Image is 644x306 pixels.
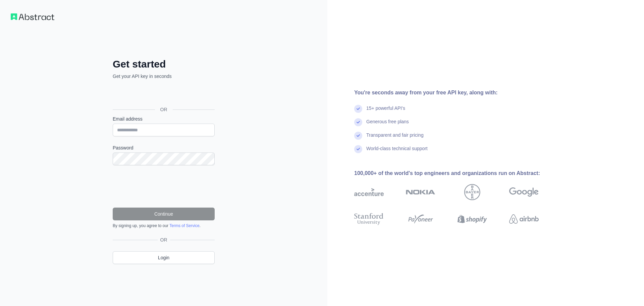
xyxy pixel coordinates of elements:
img: check mark [354,118,362,126]
img: bayer [464,184,480,200]
img: check mark [354,132,362,140]
div: 100,000+ of the world's top engineers and organizations run on Abstract: [354,169,560,177]
img: check mark [354,145,362,153]
div: You're seconds away from your free API key, along with: [354,89,560,97]
label: Password [113,144,215,151]
img: nokia [406,184,435,200]
img: stanford university [354,212,384,226]
iframe: reCAPTCHA [113,173,215,200]
div: By signing up, you agree to our . [113,223,215,228]
div: Transparent and fair pricing [366,132,424,145]
div: World-class technical support [366,145,428,159]
img: accenture [354,184,384,200]
label: Email address [113,116,215,122]
span: OR [158,236,170,243]
img: airbnb [509,212,539,226]
a: Login [113,251,215,264]
div: Generous free plans [366,118,409,132]
p: Get your API key in seconds [113,73,215,80]
h2: Get started [113,58,215,70]
img: google [509,184,539,200]
span: OR [155,106,173,113]
img: payoneer [406,212,435,226]
button: Continue [113,208,215,220]
iframe: Bouton "Se connecter avec Google" [109,87,217,102]
img: Workflow [11,13,54,20]
img: shopify [458,212,487,226]
img: check mark [354,105,362,113]
div: 15+ powerful API's [366,105,405,118]
a: Terms of Service [169,223,199,228]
